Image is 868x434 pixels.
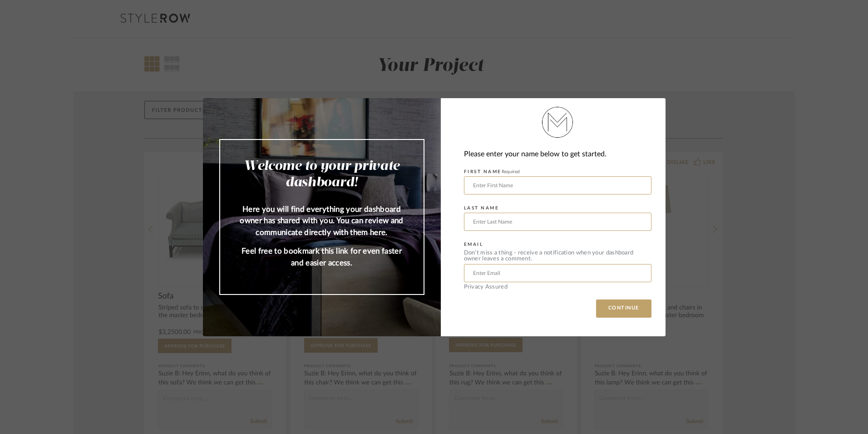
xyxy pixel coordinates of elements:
[464,284,651,290] div: Privacy Assured
[502,170,520,174] span: Required
[464,176,651,195] input: Enter First Name
[464,169,520,175] label: FIRST NAME
[238,204,405,239] p: Here you will find everything your dashboard owner has shared with you. You can review and commun...
[464,242,483,247] label: EMAIL
[238,158,405,191] h2: Welcome to your private dashboard!
[464,250,651,262] div: Don’t miss a thing - receive a notification when your dashboard owner leaves a comment.
[464,213,651,231] input: Enter Last Name
[596,299,651,318] button: CONTINUE
[464,205,499,211] label: LAST NAME
[464,264,651,282] input: Enter Email
[464,148,651,160] div: Please enter your name below to get started.
[238,245,405,269] p: Feel free to bookmark this link for even faster and easier access.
